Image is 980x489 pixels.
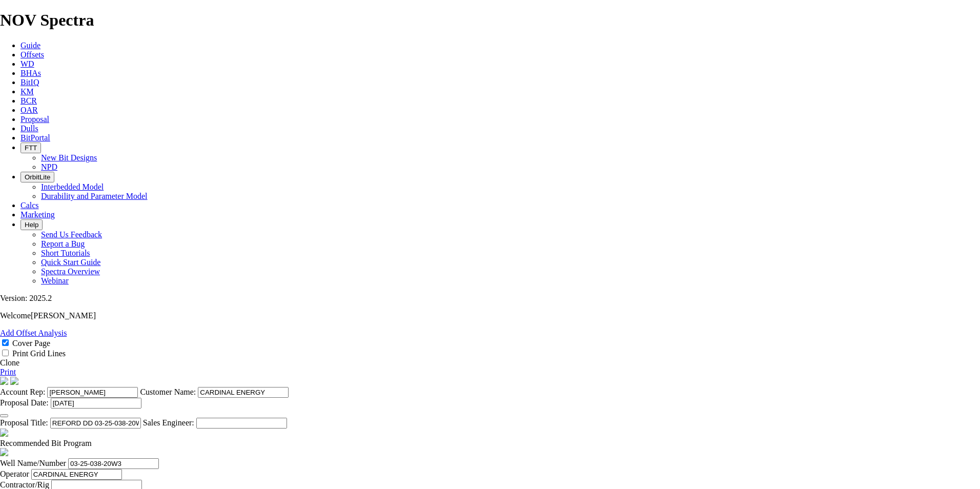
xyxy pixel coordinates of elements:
a: Short Tutorials [41,249,90,257]
a: Durability and Parameter Model [41,192,148,200]
span: FTT [25,144,37,152]
span: Help [25,221,38,229]
a: KM [21,87,34,96]
a: Dulls [21,124,38,133]
a: Webinar [41,276,69,285]
label: Sales Engineer: [143,418,194,427]
label: Print Grid Lines [12,349,66,358]
label: Customer Name: [140,388,196,396]
button: OrbitLite [21,172,54,182]
a: Offsets [21,50,44,59]
a: Interbedded Model [41,182,104,191]
a: New Bit Designs [41,153,97,162]
a: Marketing [21,210,55,219]
a: Report a Bug [41,239,85,248]
a: NPD [41,162,57,171]
span: OrbitLite [25,173,50,181]
img: cover-graphic.e5199e77.png [10,377,18,385]
a: Calcs [21,201,39,210]
a: Guide [21,41,40,50]
a: BitIQ [21,78,39,87]
a: BCR [21,96,37,105]
a: Quick Start Guide [41,258,100,267]
button: Help [21,219,43,230]
span: [PERSON_NAME] [31,311,96,320]
a: Spectra Overview [41,267,100,276]
label: Cover Page [12,339,50,348]
a: BHAs [21,69,41,77]
a: OAR [21,106,38,114]
a: Send Us Feedback [41,230,102,239]
a: Proposal [21,115,49,124]
button: FTT [21,142,41,153]
a: BitPortal [21,133,50,142]
a: WD [21,59,34,68]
